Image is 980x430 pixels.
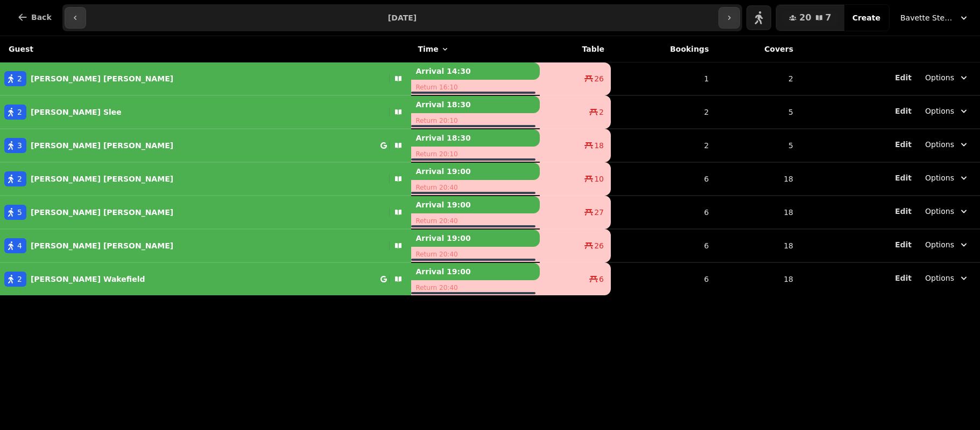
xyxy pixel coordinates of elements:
td: 5 [715,129,800,162]
button: Edit [895,239,912,250]
span: 26 [594,73,604,84]
button: Edit [895,139,912,150]
button: Options [919,202,976,221]
span: Options [925,239,954,250]
span: 26 [594,240,604,251]
p: [PERSON_NAME] [PERSON_NAME] [31,174,173,184]
button: Options [919,235,976,254]
span: Edit [895,241,912,248]
p: [PERSON_NAME] Wakefield [31,274,145,285]
p: Arrival 19:00 [411,263,539,280]
td: 6 [611,196,715,229]
p: Arrival 19:00 [411,163,539,180]
td: 6 [611,262,715,295]
span: Edit [895,74,912,81]
p: [PERSON_NAME] Slee [31,107,122,117]
span: Edit [895,274,912,282]
span: Edit [895,207,912,215]
span: 10 [594,174,604,184]
td: 18 [715,196,800,229]
span: 2 [17,73,22,84]
td: 2 [611,129,715,162]
p: [PERSON_NAME] [PERSON_NAME] [31,207,173,218]
button: Edit [895,172,912,183]
span: 2 [17,174,22,184]
td: 18 [715,229,800,262]
span: Options [925,206,954,217]
p: Arrival 19:00 [411,230,539,247]
span: 18 [594,140,604,151]
p: Arrival 18:30 [411,96,539,113]
button: Options [919,135,976,154]
td: 18 [715,162,800,196]
p: Return 20:40 [411,247,539,262]
th: Table [540,36,611,63]
button: Back [9,4,60,30]
button: Edit [895,106,912,116]
span: Edit [895,107,912,115]
p: Return 20:40 [411,213,539,228]
span: 27 [594,207,604,218]
button: Bavette Steakhouse - [PERSON_NAME] [894,8,976,27]
span: Options [925,172,954,183]
span: Options [925,273,954,283]
button: Edit [895,206,912,217]
td: 2 [715,63,800,96]
p: [PERSON_NAME] [PERSON_NAME] [31,240,173,251]
p: Return 20:40 [411,280,539,295]
button: Edit [895,273,912,283]
p: [PERSON_NAME] [PERSON_NAME] [31,73,173,84]
span: Back [31,13,52,21]
td: 2 [611,95,715,129]
span: 6 [599,274,604,285]
td: 5 [715,95,800,129]
p: Return 20:40 [411,180,539,195]
button: Options [919,101,976,121]
button: Time [418,44,449,54]
span: Edit [895,174,912,182]
span: 20 [799,13,811,22]
span: 2 [17,107,22,117]
button: Options [919,68,976,87]
p: [PERSON_NAME] [PERSON_NAME] [31,140,173,151]
button: Create [844,5,889,31]
p: Arrival 18:30 [411,129,539,147]
th: Bookings [611,36,715,63]
td: 18 [715,262,800,295]
p: Return 20:10 [411,147,539,162]
span: Create [852,14,880,22]
p: Return 20:10 [411,113,539,128]
span: 7 [826,13,831,22]
p: Return 16:10 [411,80,539,95]
td: 6 [611,162,715,196]
span: Edit [895,141,912,148]
span: Options [925,139,954,150]
button: Edit [895,72,912,83]
td: 1 [611,63,715,96]
button: Options [919,168,976,188]
span: 5 [17,207,22,218]
th: Covers [715,36,800,63]
span: 2 [17,274,22,285]
td: 6 [611,229,715,262]
button: Options [919,268,976,288]
span: Bavette Steakhouse - [PERSON_NAME] [900,12,954,23]
button: 207 [776,5,844,31]
span: Options [925,72,954,83]
span: Time [418,44,438,54]
p: Arrival 19:00 [411,196,539,213]
span: 3 [17,140,22,151]
p: Arrival 14:30 [411,63,539,80]
span: 2 [599,107,604,117]
span: 4 [17,240,22,251]
span: Options [925,106,954,116]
